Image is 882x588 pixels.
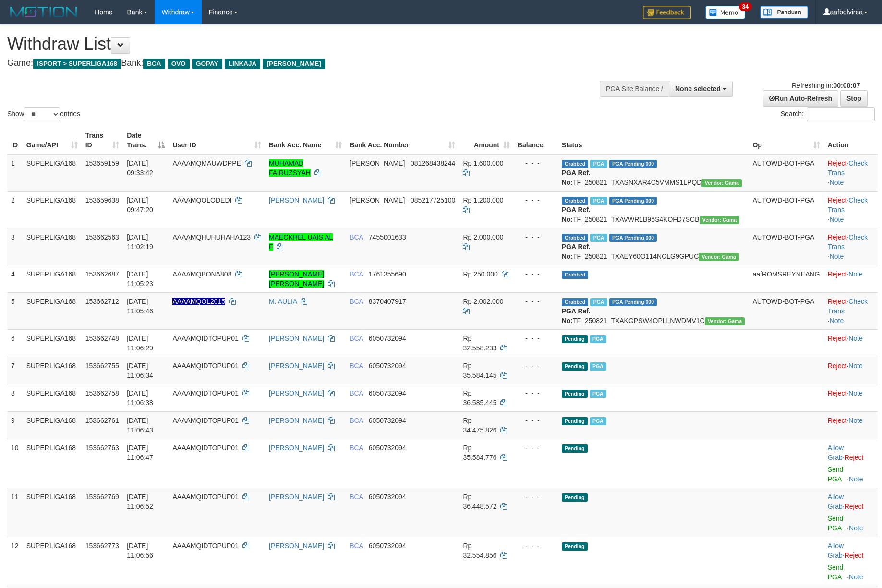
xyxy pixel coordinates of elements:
th: Op: activate to sort column ascending [749,127,823,154]
span: AAAAMQIDTOPUP01 [172,362,238,370]
th: Game/API: activate to sort column ascending [23,127,82,154]
span: BCA [350,417,363,424]
a: M. AULIA [269,298,297,305]
span: AAAAMQIDTOPUP01 [172,389,238,397]
span: PGA Pending [609,197,657,205]
a: [PERSON_NAME] [269,542,324,550]
span: Copy 081268438244 to clipboard [411,159,455,167]
span: Marked by aafmaster [590,390,606,398]
td: SUPERLIGA168 [23,228,82,265]
div: - - - [518,158,554,168]
span: Grabbed [562,271,589,279]
span: 153662761 [85,417,119,424]
img: panduan.png [760,6,808,19]
div: - - - [518,195,554,205]
div: - - - [518,361,554,371]
span: BCA [350,362,363,370]
span: AAAAMQBONA808 [172,270,231,278]
a: Check Trans [828,196,868,214]
td: · [824,439,878,488]
span: [PERSON_NAME] [263,59,325,69]
a: Note [848,335,863,342]
a: Stop [840,90,868,107]
label: Search: [781,107,875,121]
div: - - - [518,297,554,306]
th: Trans ID: activate to sort column ascending [82,127,123,154]
td: SUPERLIGA168 [23,439,82,488]
th: Action [824,127,878,154]
span: Pending [562,493,588,502]
th: Balance [514,127,558,154]
span: 153662748 [85,335,119,342]
th: Bank Acc. Name: activate to sort column ascending [265,127,346,154]
span: Grabbed [562,197,589,205]
span: AAAAMQIDTOPUP01 [172,542,238,550]
td: 8 [7,384,23,411]
th: Bank Acc. Number: activate to sort column ascending [346,127,459,154]
span: Pending [562,362,588,371]
a: Send PGA [828,515,844,532]
span: BCA [350,270,363,278]
span: AAAAMQIDTOPUP01 [172,335,238,342]
a: Note [848,389,863,397]
a: Reject [828,417,847,424]
div: - - - [518,334,554,343]
a: Reject [845,552,864,559]
label: Show entries [7,107,80,121]
a: Note [849,475,863,483]
a: Check Trans [828,298,868,315]
a: Note [830,216,844,223]
span: PGA Pending [609,160,657,168]
a: [PERSON_NAME] [PERSON_NAME] [269,270,324,288]
span: [DATE] 11:06:29 [127,335,153,352]
span: Copy 7455001633 to clipboard [369,233,406,241]
div: - - - [518,269,554,279]
span: Copy 6050732094 to clipboard [369,362,406,370]
span: · [828,493,845,510]
h4: Game: Bank: [7,59,579,68]
span: Rp 35.584.776 [463,444,496,461]
span: Rp 32.554.856 [463,542,496,559]
td: SUPERLIGA168 [23,154,82,192]
a: Reject [845,503,864,510]
span: Copy 6050732094 to clipboard [369,335,406,342]
span: Refreshing in: [792,82,860,89]
td: · · [824,154,878,192]
span: [DATE] 11:06:43 [127,417,153,434]
td: 9 [7,411,23,439]
img: MOTION_logo.png [7,5,80,19]
b: PGA Ref. No: [562,169,591,186]
span: 153662563 [85,233,119,241]
span: 153659638 [85,196,119,204]
a: Reject [828,270,847,278]
a: Reject [828,335,847,342]
a: Note [849,573,863,581]
td: 7 [7,357,23,384]
span: 153659159 [85,159,119,167]
a: Note [830,252,844,260]
span: · [828,444,845,461]
a: Reject [828,159,847,167]
span: Marked by aafchoeunmanni [590,160,607,168]
td: 11 [7,488,23,537]
span: Rp 34.475.826 [463,417,496,434]
td: 1 [7,154,23,192]
td: · [824,357,878,384]
span: Rp 2.000.000 [463,233,503,241]
span: Vendor URL: https://trx31.1velocity.biz [700,216,740,224]
td: 2 [7,191,23,228]
td: SUPERLIGA168 [23,191,82,228]
td: SUPERLIGA168 [23,488,82,537]
span: BCA [350,298,363,305]
span: [DATE] 09:33:42 [127,159,153,177]
td: 3 [7,228,23,265]
th: User ID: activate to sort column ascending [169,127,265,154]
button: None selected [669,81,733,97]
a: [PERSON_NAME] [269,389,324,397]
span: AAAAMQIDTOPUP01 [172,493,238,501]
span: [PERSON_NAME] [350,159,405,167]
span: 34 [739,2,752,11]
th: Amount: activate to sort column ascending [459,127,514,154]
a: Allow Grab [828,493,844,510]
span: 153662769 [85,493,119,501]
